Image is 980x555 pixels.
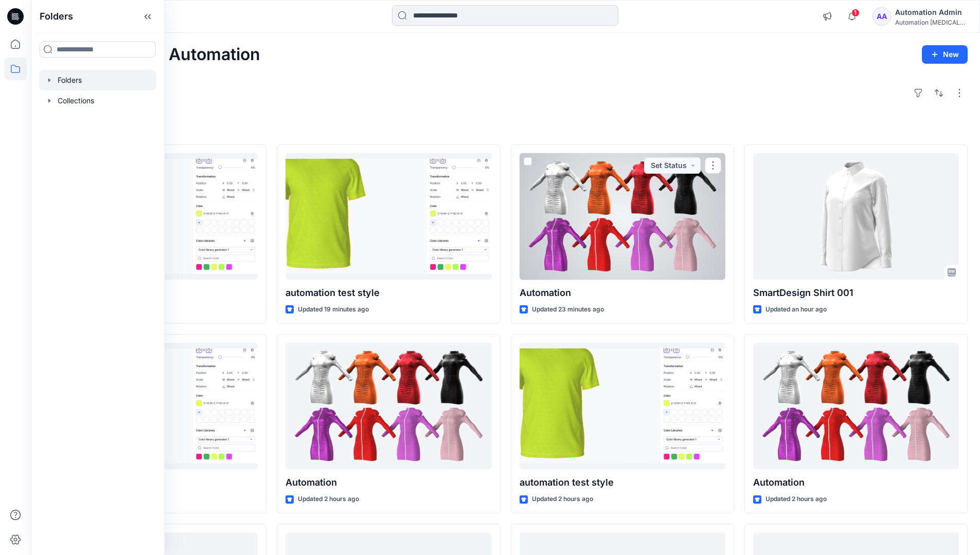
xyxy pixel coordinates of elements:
p: automation test style [520,475,725,490]
a: automation test style [286,153,491,280]
a: Automation [520,153,725,280]
p: Automation [520,286,725,300]
p: automation test style [286,286,491,300]
p: Updated an hour ago [765,304,827,315]
a: automation test style [520,343,725,470]
p: SmartDesign Shirt 001 [753,286,959,300]
p: Updated 2 hours ago [532,494,593,505]
p: Updated 19 minutes ago [298,304,369,315]
a: SmartDesign Shirt 001 [753,153,959,280]
div: Automation [MEDICAL_DATA]... [895,18,967,26]
p: Updated 2 hours ago [298,494,359,505]
p: Updated 2 hours ago [765,494,827,505]
a: Automation [286,343,491,470]
button: New [922,45,968,64]
span: 1 [851,9,860,17]
h4: Styles [43,122,968,134]
p: Automation [753,475,959,490]
div: Automation Admin [895,6,967,18]
p: Automation [286,475,491,490]
div: AA [872,7,891,26]
p: Updated 23 minutes ago [532,304,604,315]
a: Automation [753,343,959,470]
